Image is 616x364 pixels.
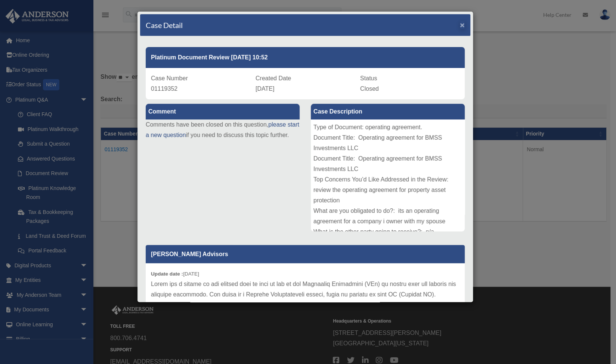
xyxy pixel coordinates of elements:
p: [PERSON_NAME] Advisors [146,245,465,263]
small: [DATE] [151,271,199,277]
label: Case Description [311,104,465,119]
b: Update date : [151,271,183,277]
a: please start a new question [146,121,299,138]
span: Created Date [256,75,291,81]
div: Platinum Document Review [DATE] 10:52 [146,47,465,68]
span: × [460,21,465,29]
span: 01119352 [151,85,177,92]
span: Case Number [151,75,188,81]
button: Close [460,21,465,29]
h4: Case Detail [146,20,183,30]
p: Comments have been closed on this question, if you need to discuss this topic further. [146,119,300,140]
span: Status [360,75,377,81]
span: Closed [360,85,379,92]
div: Type of Document: operating agreement. Document Title: Operating agreement for BMSS Investments L... [311,119,465,231]
label: Comment [146,104,300,119]
span: [DATE] [256,85,274,92]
